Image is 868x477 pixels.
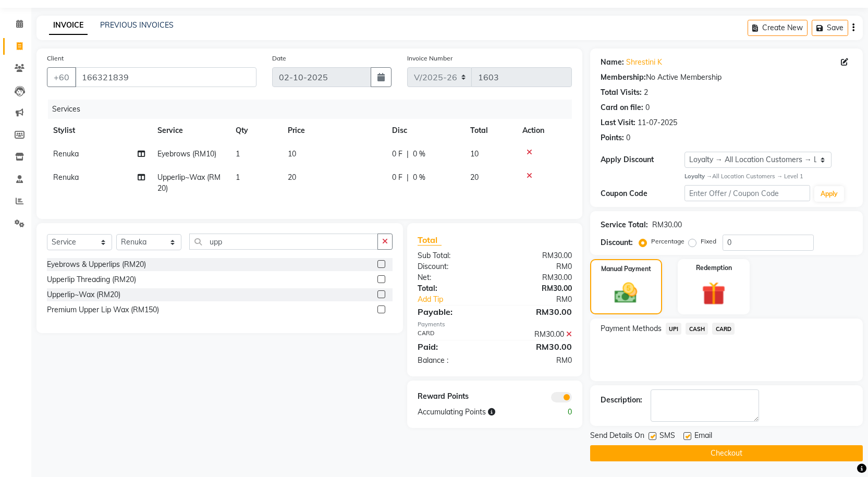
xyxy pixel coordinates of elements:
span: 10 [470,149,479,158]
div: 0 [645,102,650,113]
label: Client [47,54,64,63]
span: 10 [288,149,296,158]
span: Send Details On [590,430,644,443]
div: Service Total: [601,219,648,230]
span: | [407,149,409,160]
div: Reward Points [410,391,495,402]
div: Services [48,100,580,119]
th: Disc [386,119,464,142]
a: Add Tip [410,294,509,305]
span: Payment Methods [601,323,662,334]
div: Points: [601,132,624,143]
span: CASH [686,323,708,335]
th: Price [282,119,386,142]
label: Redemption [696,263,732,273]
div: Discount: [601,237,633,248]
div: Payable: [410,305,495,318]
div: 2 [644,87,648,98]
th: Qty [229,119,282,142]
span: Renuka [53,149,79,158]
label: Fixed [701,237,716,246]
div: Accumulating Points [410,407,537,418]
a: Shrestini K [626,57,662,68]
span: | [407,172,409,183]
label: Invoice Number [407,54,453,63]
th: Stylist [47,119,151,142]
a: INVOICE [49,16,88,35]
div: Balance : [410,355,495,366]
label: Percentage [651,237,684,246]
span: CARD [712,323,735,335]
img: _cash.svg [607,280,644,306]
input: Enter Offer / Coupon Code [684,185,811,201]
div: Payments [418,320,572,329]
span: Email [694,430,712,443]
span: UPI [666,323,682,335]
div: Description: [601,395,642,406]
div: Discount: [410,261,495,272]
span: 20 [470,173,479,182]
span: 0 % [413,172,425,183]
span: Upperlip~Wax (RM20) [157,173,221,193]
th: Total [464,119,516,142]
div: RM0 [509,294,580,305]
button: Save [812,20,848,36]
span: 0 % [413,149,425,160]
div: 0 [626,132,630,143]
div: Paid: [410,340,495,353]
button: Create New [748,20,808,36]
div: Card on file: [601,102,643,113]
label: Manual Payment [601,264,651,274]
a: PREVIOUS INVOICES [100,20,174,30]
div: Sub Total: [410,250,495,261]
div: RM30.00 [495,250,580,261]
span: 20 [288,173,296,182]
div: RM30.00 [495,283,580,294]
button: Checkout [590,445,863,461]
div: RM0 [495,355,580,366]
div: Coupon Code [601,188,684,199]
strong: Loyalty → [684,173,712,180]
div: RM30.00 [652,219,682,230]
div: RM30.00 [495,329,580,340]
input: Search by Name/Mobile/Email/Code [75,67,256,87]
button: +60 [47,67,76,87]
span: Eyebrows (RM10) [157,149,216,158]
span: Renuka [53,173,79,182]
div: CARD [410,329,495,340]
span: 1 [236,149,240,158]
div: Eyebrows & Upperlips (RM20) [47,259,146,270]
div: Upperlip~Wax (RM20) [47,289,120,300]
div: Total: [410,283,495,294]
div: Name: [601,57,624,68]
label: Date [272,54,286,63]
input: Search or Scan [189,234,378,250]
div: All Location Customers → Level 1 [684,172,852,181]
div: RM0 [495,261,580,272]
span: 1 [236,173,240,182]
div: RM30.00 [495,305,580,318]
span: Total [418,235,442,246]
th: Service [151,119,229,142]
img: _gift.svg [694,279,733,308]
span: SMS [659,430,675,443]
div: RM30.00 [495,272,580,283]
div: 0 [537,407,579,418]
div: 11-07-2025 [638,117,677,128]
button: Apply [814,186,844,202]
div: Net: [410,272,495,283]
th: Action [516,119,572,142]
div: Membership: [601,72,646,83]
span: 0 F [392,149,402,160]
div: Apply Discount [601,154,684,165]
div: Total Visits: [601,87,642,98]
span: 0 F [392,172,402,183]
div: Upperlip Threading (RM20) [47,274,136,285]
div: Last Visit: [601,117,635,128]
div: Premium Upper Lip Wax (RM150) [47,304,159,315]
div: No Active Membership [601,72,852,83]
div: RM30.00 [495,340,580,353]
